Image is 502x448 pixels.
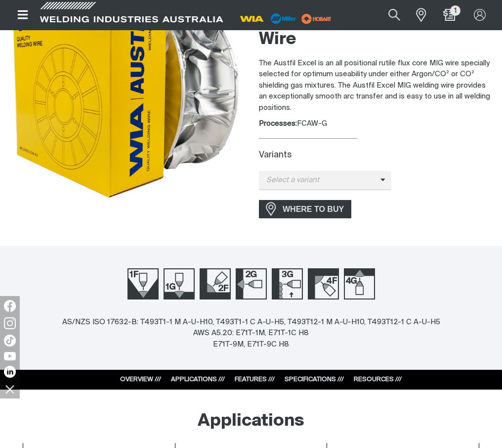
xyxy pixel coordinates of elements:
a: RESOURCES /// [354,376,402,383]
p: The Austfil Excel is an all positional rutile flux core MIG wire specially selected for optimum u... [259,58,494,114]
img: Welding Position 4F [308,268,339,299]
span: Select a variant [259,175,380,186]
span: WHERE TO BUY [276,201,350,217]
img: Welding Position 2F [200,268,231,299]
img: hide socials [1,381,18,398]
img: LinkedIn [4,366,16,378]
button: Search products [377,4,411,26]
img: TikTok [4,335,16,347]
a: FEATURES /// [235,376,275,383]
a: WHERE TO BUY [259,200,351,218]
img: Facebook [4,300,16,312]
img: Welding Position 1F [127,268,159,299]
img: Welding Position 1G [164,268,195,299]
input: Product name or item number... [365,4,411,26]
img: Welding Position 2G [236,268,267,299]
a: OVERVIEW /// [120,376,161,383]
a: miller [298,15,335,22]
img: Instagram [4,317,16,329]
img: YouTube [4,352,16,360]
img: miller [298,11,335,26]
a: APPLICATIONS /// [171,376,225,383]
img: Welding Position 4G [344,268,375,299]
img: Welding Position 3G Up [272,268,303,299]
strong: Processes: [259,120,297,127]
h2: Applications [198,410,304,432]
div: FCAW-G [259,118,494,130]
a: SPECIFICATIONS /// [285,376,344,383]
label: Variants [259,151,292,159]
div: AS/NZS ISO 17632-B: T493T1-1 M A-U-H10, T493T1-1 C A-U-H5, T493T12-1 M A-U-H10, T493T12-1 C A-U-H... [62,317,440,350]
